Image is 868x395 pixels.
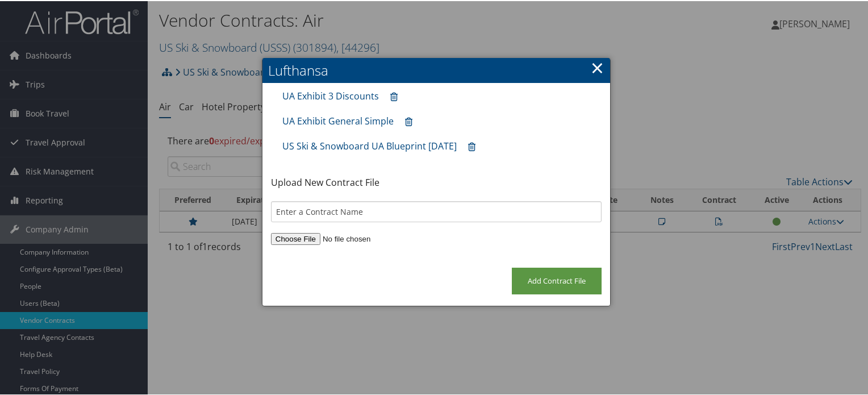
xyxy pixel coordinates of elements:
a: × [591,55,604,78]
a: Remove contract [399,110,418,131]
a: Remove contract [385,85,403,106]
a: UA Exhibit 3 Discounts [282,89,379,101]
a: Remove contract [462,135,481,156]
a: US Ski & Snowboard UA Blueprint [DATE] [282,139,457,151]
input: Enter a Contract Name [271,200,602,221]
a: UA Exhibit General Simple [282,114,394,126]
p: Upload New Contract File [271,174,602,189]
h2: Lufthansa [262,57,610,82]
input: Add Contract File [512,267,602,293]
